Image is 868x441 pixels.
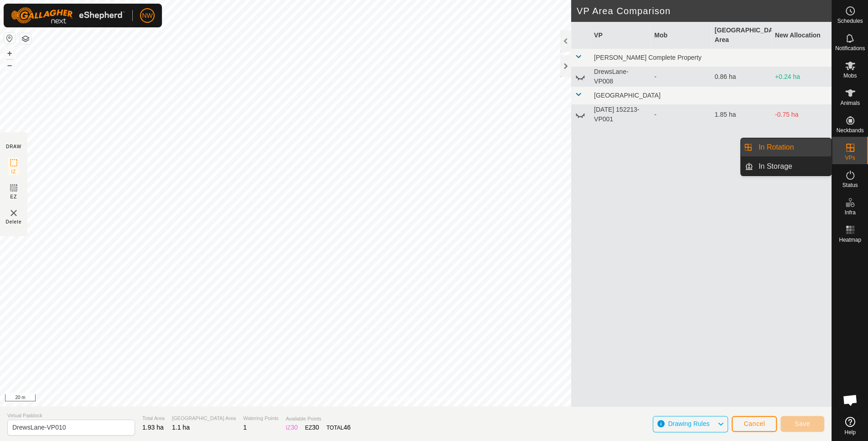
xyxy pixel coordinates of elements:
[590,67,650,87] td: DrewsLane-VP008
[243,415,278,422] span: Watering Points
[795,420,810,427] span: Save
[379,394,414,403] a: Privacy Policy
[142,424,164,431] span: 1.93 ha
[312,424,319,431] span: 30
[832,413,868,439] a: Help
[11,7,125,24] img: Gallagher Logo
[291,424,298,431] span: 30
[425,394,452,403] a: Contact Us
[741,157,831,176] li: In Storage
[836,128,863,133] span: Neckbands
[4,33,15,44] button: Reset Map
[780,416,824,432] button: Save
[327,423,351,432] div: TOTAL
[286,415,350,423] span: Available Points
[142,415,165,422] span: Total Area
[7,412,135,420] span: Virtual Paddock
[839,237,861,243] span: Heatmap
[837,18,863,24] span: Schedules
[845,155,855,161] span: VPs
[711,67,771,87] td: 0.86 ha
[711,105,771,125] td: 1.85 ha
[286,423,297,432] div: IZ
[753,138,831,156] a: In Rotation
[142,11,152,21] span: NW
[11,168,16,175] span: IZ
[771,105,832,125] td: -0.75 ha
[4,48,15,59] button: +
[844,430,856,435] span: Help
[6,143,21,150] div: DRAW
[10,193,17,200] span: EZ
[243,424,247,431] span: 1
[172,415,236,422] span: [GEOGRAPHIC_DATA] Area
[594,54,702,61] span: [PERSON_NAME] Complete Property
[172,424,190,431] span: 1.1 ha
[743,420,765,427] span: Cancel
[759,161,792,172] span: In Storage
[654,110,707,119] div: -
[837,386,864,414] div: Open chat
[732,416,777,432] button: Cancel
[753,157,831,176] a: In Storage
[650,22,711,49] th: Mob
[343,424,351,431] span: 46
[842,182,858,188] span: Status
[577,5,832,16] h2: VP Area Comparison
[759,142,794,153] span: In Rotation
[771,22,832,49] th: New Allocation
[590,105,650,125] td: [DATE] 152213-VP001
[668,420,709,427] span: Drawing Rules
[711,22,771,49] th: [GEOGRAPHIC_DATA] Area
[654,72,707,82] div: -
[305,423,319,432] div: EZ
[8,208,19,218] img: VP
[840,100,860,106] span: Animals
[4,60,15,71] button: –
[835,46,865,51] span: Notifications
[741,138,831,156] li: In Rotation
[844,210,855,215] span: Infra
[20,33,31,44] button: Map Layers
[843,73,857,78] span: Mobs
[6,218,22,225] span: Delete
[590,22,650,49] th: VP
[594,92,660,99] span: [GEOGRAPHIC_DATA]
[771,67,832,87] td: +0.24 ha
